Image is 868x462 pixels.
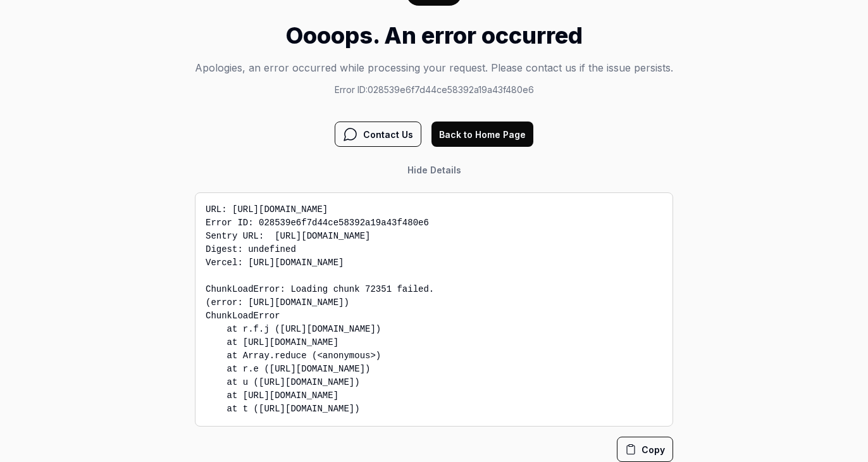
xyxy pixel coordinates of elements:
[195,83,673,96] p: Error ID: 028539e6f7d44ce58392a19a43f480e6
[400,157,469,182] button: Hide Details
[195,60,673,75] p: Apologies, an error occurred while processing your request. Please contact us if the issue persists.
[195,192,673,427] pre: URL: [URL][DOMAIN_NAME] Error ID: 028539e6f7d44ce58392a19a43f480e6 Sentry URL: [URL][DOMAIN_NAME]...
[617,437,673,462] button: Copy
[430,165,461,175] span: Details
[195,18,673,53] h1: Oooops. An error occurred
[335,122,421,147] button: Contact Us
[431,122,533,147] button: Back to Home Page
[407,165,428,175] span: Hide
